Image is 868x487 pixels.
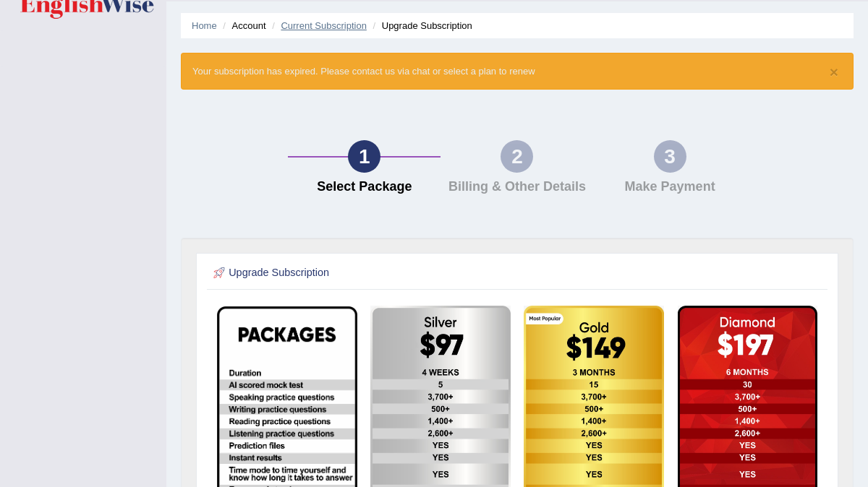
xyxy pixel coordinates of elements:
li: Account [219,19,265,33]
li: Upgrade Subscription [370,19,472,33]
a: Home [192,20,217,31]
h4: Make Payment [601,180,739,194]
div: 1 [348,140,380,173]
div: 3 [654,140,686,173]
a: Current Subscription [281,20,367,31]
div: Your subscription has expired. Please contact us via chat or select a plan to renew [181,53,854,90]
button: × [830,64,838,79]
div: 2 [501,140,533,173]
h4: Select Package [295,180,433,194]
h4: Billing & Other Details [448,180,586,194]
h2: Upgrade Subscription [210,264,591,283]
